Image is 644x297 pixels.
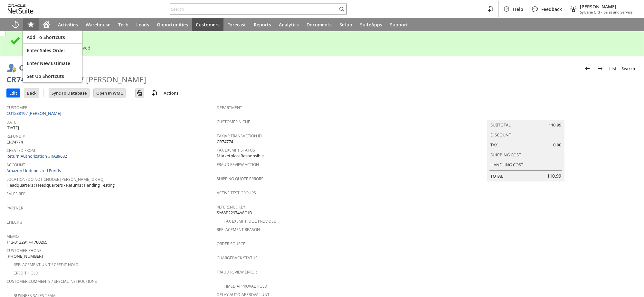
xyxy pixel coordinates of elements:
[27,73,78,79] span: Set Up Shortcuts
[224,283,267,289] a: Timed Approval Hold
[217,255,258,261] a: Chargeback Status
[19,62,63,73] h1: Cash Refund
[136,22,149,28] span: Leads
[549,122,561,128] span: 110.99
[6,253,43,259] span: [PHONE_NUMBER]
[136,89,144,97] input: Print
[490,132,511,138] a: Discount
[250,18,275,31] a: Reports
[8,18,23,31] a: Recent Records
[23,57,82,70] a: Enter New Estimate
[279,22,299,28] span: Analytics
[6,234,19,239] a: Memo
[217,153,264,159] span: MarketplaceResponsible
[580,4,632,10] span: [PERSON_NAME]
[14,270,38,276] a: Credit Hold
[513,6,523,12] span: Help
[6,279,97,284] a: Customer Comments / Special Instructions
[24,45,634,51] div: Transaction successfully Saved
[27,21,35,28] svg: Shortcuts
[27,60,78,66] span: Enter New Estimate
[583,65,591,72] img: Previous
[6,191,25,197] a: Sales Rep
[604,10,632,14] span: Sales and Service
[6,134,25,139] a: Refund #
[601,10,602,14] span: -
[6,139,23,145] span: CR74774
[490,122,511,128] a: Subtotal
[217,133,262,139] a: TaxJar Transaction ID
[161,90,181,96] a: Actions
[192,18,223,31] a: Customers
[23,44,82,57] a: Enter Sales Order
[217,119,250,125] a: Customer Niche
[94,89,126,97] input: Open In WMC
[227,22,246,28] span: Forecast
[356,18,386,31] a: SuiteApps
[217,105,242,110] a: Department
[490,142,498,148] a: Tax
[338,5,346,13] svg: Search
[6,168,61,173] a: Amazon Undeposited Funds
[6,74,39,85] div: CR74774
[42,74,146,85] div: CU1238197 [PERSON_NAME]
[336,18,356,31] a: Setup
[596,65,604,72] img: Next
[43,21,50,28] svg: Home
[487,109,564,120] caption: Summary
[49,89,89,97] input: Sync To Database
[547,173,561,179] span: 110.99
[223,18,250,31] a: Forecast
[553,142,561,148] span: 0.00
[490,162,523,168] a: Handling Cost
[6,205,23,211] a: Partner
[217,176,263,181] a: Shipping Quote Errors
[217,204,245,210] a: Reference Key
[360,22,382,28] span: SuiteApps
[23,18,39,31] div: Shortcuts
[27,47,78,53] span: Enter Sales Order
[254,22,271,28] span: Reports
[607,63,619,74] a: List
[6,248,42,253] a: Customer Phone
[82,18,114,31] a: Warehouse
[153,18,192,31] a: Opportunities
[14,262,79,267] a: Replacement Unit / Credit Hold
[24,36,634,45] div: Confirmation
[24,89,39,97] input: Back
[6,119,16,125] a: Date
[196,22,220,28] span: Customers
[12,21,19,28] svg: Recent Records
[6,162,25,168] a: Account
[6,182,115,188] span: Headquarters : Headquarters - Returns : Pending Testing
[58,22,78,28] span: Activities
[157,22,188,28] span: Opportunities
[39,18,54,31] a: Home
[6,110,63,116] a: CU1238197 [PERSON_NAME]
[6,219,23,225] a: Check #
[619,63,638,74] a: Search
[7,89,20,97] input: Edit
[217,241,245,246] a: Order Source
[217,227,260,232] a: Replacement reason
[118,22,128,28] span: Tech
[8,5,33,14] svg: logo
[490,152,521,158] a: Shipping Cost
[217,190,256,196] a: Active Test Groups
[23,31,82,43] div: Add To Shortcuts
[224,218,277,224] a: Tax Exempt. Doc Provided
[114,18,132,31] a: Tech
[490,173,503,179] a: Total
[303,18,336,31] a: Documents
[217,139,233,145] span: CR74774
[136,89,144,97] img: Print
[86,22,110,28] span: Warehouse
[27,34,78,40] span: Add To Shortcuts
[132,18,153,31] a: Leads
[6,177,105,182] a: Location (Do Not choose [PERSON_NAME] or HQ)
[54,18,82,31] a: Activities
[580,10,600,14] span: Sylvane Old
[217,269,257,275] a: Fraud Review Error
[6,153,67,159] a: Return Authorization #RA89682
[217,162,259,167] a: Fraud Review Action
